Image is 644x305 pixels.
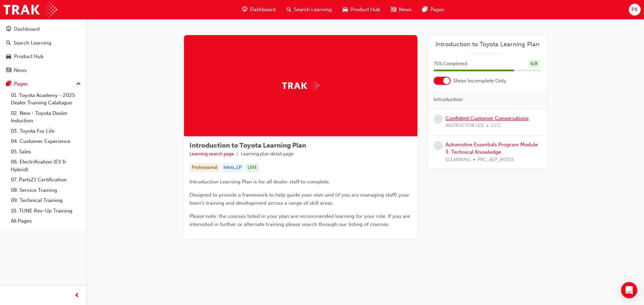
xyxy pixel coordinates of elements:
[445,122,484,130] span: INSTRUCTOR LED
[237,3,281,17] a: guage-iconDashboard
[3,2,57,17] img: Trak
[445,115,529,121] a: Confident Customer Conversations
[14,25,40,33] div: Dashboard
[6,68,11,74] span: news-icon
[242,5,247,14] span: guage-icon
[8,216,84,226] a: All Pages
[422,5,428,14] span: pages-icon
[430,6,444,14] span: Pages
[8,126,84,136] a: 03. Toyota For Life
[386,3,417,17] a: news-iconNews
[8,147,84,157] a: 05. Sales
[445,142,538,155] a: Automotive Essentials Program Module 3: Technical Knowledge
[14,53,44,60] div: Product Hub
[528,59,540,69] div: 6 / 8
[391,5,396,14] span: news-icon
[3,50,84,63] a: Product Hub
[76,80,81,88] span: up-icon
[6,26,11,32] span: guage-icon
[6,54,11,60] span: car-icon
[250,6,276,14] span: Dashboard
[399,6,412,14] span: News
[189,163,220,172] div: Professional
[8,175,84,185] a: 07. Parts21 Certification
[8,90,84,108] a: 01. Toyota Academy - 2025 Dealer Training Catalogue
[6,81,11,87] span: pages-icon
[74,291,79,300] span: prev-icon
[478,156,514,164] span: PKC_AEP_MOD3
[629,4,641,16] button: PX
[241,150,294,158] li: Learning plan detail page
[189,213,411,227] span: Please note: the courses listed in your plan are recommended learning for your role. If you are i...
[621,282,637,298] div: Open Intercom Messenger
[453,77,506,85] span: Show Incomplete Only
[350,6,380,14] span: Product Hub
[3,78,84,90] button: Pages
[8,136,84,147] a: 04. Customer Experience
[221,163,244,172] div: Intro_LP
[337,3,386,17] a: car-iconProduct Hub
[294,6,332,14] span: Search Learning
[3,64,84,77] a: News
[434,41,541,48] a: Introduction to Toyota Learning Plan
[3,37,84,49] a: Search Learning
[14,80,28,88] div: Pages
[282,80,319,91] img: Trak
[417,3,450,17] a: pages-iconPages
[3,22,84,78] button: DashboardSearch LearningProduct HubNews
[189,151,234,157] a: Learning search page
[3,23,84,35] a: Dashboard
[189,192,411,206] span: Designed to provide a framework to help guide your own and (if you are managing staff) your team'...
[434,141,443,150] span: learningRecordVerb_NONE-icon
[8,206,84,216] a: 10. TUNE Rev-Up Training
[189,179,330,185] span: Introduction Learning Plan is for all dealer staff to complete.
[434,96,463,103] span: Introduction
[343,5,348,14] span: car-icon
[8,108,84,126] a: 02. New - Toyota Dealer Induction
[491,122,501,130] span: CCC
[434,115,443,124] span: learningRecordVerb_NONE-icon
[6,40,11,46] span: search-icon
[189,142,306,149] span: Introduction to Toyota Learning Plan
[245,163,259,172] div: LIVE
[286,5,291,14] span: search-icon
[445,156,470,164] span: ELEARNING
[631,6,638,14] span: PX
[281,3,337,17] a: search-iconSearch Learning
[14,67,27,74] div: News
[14,39,51,47] div: Search Learning
[434,60,467,68] span: 75 % Completed
[8,195,84,206] a: 09. Technical Training
[8,157,84,175] a: 06. Electrification (EV & Hybrid)
[8,185,84,196] a: 08. Service Training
